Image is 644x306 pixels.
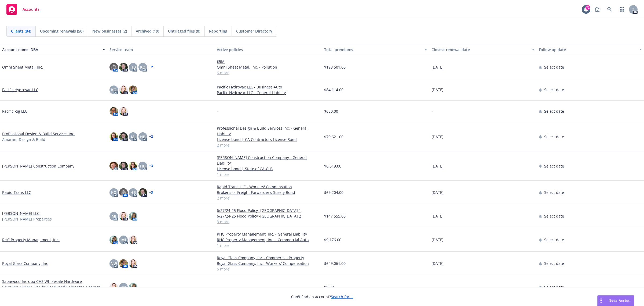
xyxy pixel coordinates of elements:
[111,87,116,92] span: KO
[2,47,99,52] div: Account name, DBA
[121,237,126,243] span: MJ
[544,87,564,92] span: Select date
[149,164,153,168] a: + 3
[2,279,82,284] a: Sabawood Inc dba CHS Wholesale Hardware
[322,43,429,56] button: Total premiums
[130,190,136,195] span: HB
[119,63,128,72] img: photo
[609,298,630,303] span: Nova Assist
[324,190,343,195] span: $69,204.00
[40,28,83,34] span: Upcoming renewals (50)
[129,283,137,291] img: photo
[149,66,153,69] a: + 2
[131,134,136,140] span: MJ
[431,134,444,140] span: [DATE]
[217,213,320,219] a: 6/27/24-25 Flood Policy -[GEOGRAPHIC_DATA] 2
[2,108,27,114] a: Pacific Rig LLC
[217,219,320,225] a: 3 more
[324,163,341,169] span: $6,619.00
[129,212,137,220] img: photo
[539,47,636,52] div: Follow up date
[11,28,31,34] span: Clients (84)
[431,190,444,195] span: [DATE]
[431,237,444,243] span: [DATE]
[544,163,564,169] span: Select date
[217,190,320,195] a: Broker's or Freight Forwarder's Surety Bond
[324,261,346,266] span: $649,061.00
[324,108,338,114] span: $650.00
[109,162,118,170] img: photo
[217,208,320,213] a: 6/27/24-25 Flood Policy -[GEOGRAPHIC_DATA] 1
[217,172,320,177] a: 1 more
[130,64,136,70] span: HB
[217,237,320,243] a: RHC Property Management, Inc. - Commercial Auto
[431,163,444,169] span: [DATE]
[217,184,320,190] a: Rapid Trans LLC - Workers' Compensation
[544,190,564,195] span: Select date
[149,191,153,194] a: + 3
[119,188,128,197] img: photo
[119,132,128,141] img: photo
[2,216,52,222] span: [PERSON_NAME] Properties
[2,211,39,216] a: [PERSON_NAME] LLC
[544,213,564,219] span: Select date
[2,87,38,92] a: Pacific Hydrovac LLC
[598,296,604,306] div: Drag to move
[217,47,320,52] div: Active policies
[217,137,320,142] a: License bond | CA Contractors License Bond
[586,5,590,10] div: 72
[431,213,444,219] span: [DATE]
[140,134,145,140] span: HB
[107,43,215,56] button: Service team
[217,125,320,137] a: Professional Design & Build Services Inc. - General Liability
[2,284,105,296] span: [PERSON_NAME], Pacific Hardwood Cabinetry, Cabinet Hardware Supply, Stagecoach Development Co., Inc
[324,87,343,92] span: $84,114.00
[217,243,320,248] a: 1 more
[217,195,320,201] a: 2 more
[217,284,218,290] span: -
[431,64,444,70] span: [DATE]
[109,63,118,72] img: photo
[129,86,137,94] img: photo
[119,259,128,268] img: photo
[217,231,320,237] a: RHC Property Management, Inc. - General Liability
[119,107,128,116] img: photo
[119,86,128,94] img: photo
[324,237,341,243] span: $9,176.00
[138,188,147,197] img: photo
[544,108,564,114] span: Select date
[109,107,118,116] img: photo
[431,261,444,266] span: [DATE]
[217,64,320,70] a: Omni Sheet Metal, Inc. - Pollution
[2,163,74,169] a: [PERSON_NAME] Construction Company
[324,47,421,52] div: Total premiums
[109,47,213,52] div: Service team
[119,162,128,170] img: photo
[140,163,145,169] span: HB
[291,294,353,300] span: Can't find an account?
[324,134,343,140] span: $79,621.00
[119,212,128,220] img: photo
[592,4,603,15] a: Report a Bug
[136,28,159,34] span: Archived (19)
[617,4,627,15] a: Switch app
[544,261,564,266] span: Select date
[121,284,126,290] span: MJ
[2,137,45,142] span: Amarant Design & Build
[2,237,60,243] a: RHC Property Management, Inc.
[217,255,320,261] a: Royal Glass Company, Inc - Commercial Property
[168,28,200,34] span: Untriaged files (0)
[431,284,433,290] span: -
[537,43,644,56] button: Follow up date
[111,261,117,266] span: NW
[209,28,227,34] span: Reporting
[217,261,320,266] a: Royal Glass Company, Inc - Workers' Compensation
[217,90,320,95] a: Pacific Hydrovac LLC - General Liability
[544,64,564,70] span: Select date
[23,7,39,12] span: Accounts
[109,132,118,141] img: photo
[324,64,346,70] span: $198,501.00
[217,84,320,90] a: Pacific Hydrovac LLC - Business Auto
